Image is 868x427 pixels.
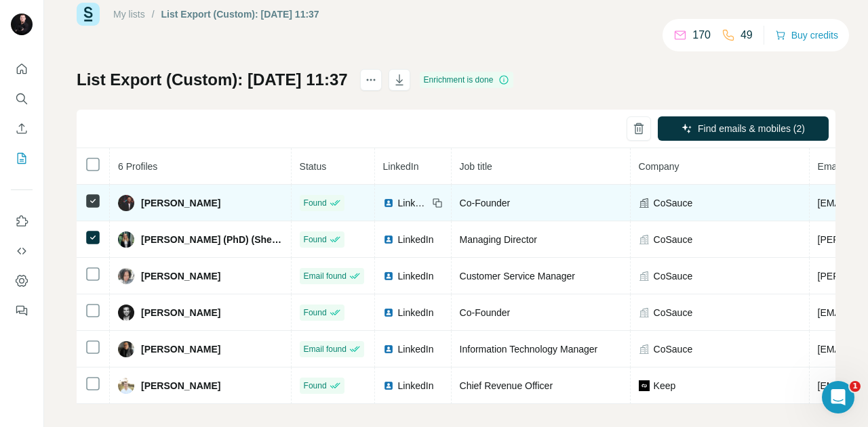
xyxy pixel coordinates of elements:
img: LinkedIn logo [383,307,394,318]
span: LinkedIn [398,306,434,319]
p: 49 [741,27,753,43]
span: Found [304,197,327,209]
div: List Export (Custom): [DATE] 11:37 [161,7,319,21]
button: Search [11,87,33,111]
button: My lists [11,146,33,171]
span: CoSauce [654,233,693,246]
img: LinkedIn logo [383,380,394,391]
a: My lists [113,9,145,20]
span: Found [304,307,327,319]
span: [PERSON_NAME] [141,379,220,392]
span: 1 [850,381,861,392]
span: Email found [304,343,347,355]
img: Avatar [118,341,134,357]
span: Co-Founder [460,198,511,208]
span: [PERSON_NAME] [141,269,220,283]
button: Find emails & mobiles (2) [658,116,829,141]
p: 170 [692,27,711,43]
button: Dashboard [11,269,33,293]
span: Company [639,161,679,172]
span: Co-Founder [460,307,511,318]
span: Status [300,161,327,172]
iframe: Intercom live chat [822,381,854,413]
span: LinkedIn [398,342,434,356]
span: CoSauce [654,306,693,319]
span: Chief Revenue Officer [460,380,553,391]
span: Email [818,161,842,172]
span: Email found [304,270,347,282]
span: LinkedIn [398,196,428,210]
button: Feedback [11,298,33,323]
span: CoSauce [654,342,693,356]
span: LinkedIn [398,379,434,392]
button: Buy credits [775,26,838,45]
img: Avatar [118,195,134,211]
button: Quick start [11,57,33,81]
img: Avatar [118,378,134,394]
img: company-logo [639,380,650,391]
span: [PERSON_NAME] [141,306,220,319]
h1: List Export (Custom): [DATE] 11:37 [77,69,348,91]
img: LinkedIn logo [383,198,394,208]
span: LinkedIn [383,161,419,172]
span: Found [304,380,327,392]
button: Use Surfe API [11,239,33,263]
span: Keep [654,379,676,392]
span: [PERSON_NAME] [141,196,220,210]
button: Use Surfe on LinkedIn [11,209,33,233]
img: Surfe Logo [77,3,100,26]
img: Avatar [118,268,134,284]
span: 6 Profiles [118,161,157,172]
button: actions [360,69,382,91]
li: / [152,7,155,21]
div: Enrichment is done [420,72,514,88]
span: Customer Service Manager [460,271,575,282]
span: Information Technology Manager [460,344,598,355]
img: Avatar [118,231,134,248]
span: CoSauce [654,269,693,283]
span: Found [304,233,327,246]
button: Enrich CSV [11,116,33,141]
span: LinkedIn [398,233,434,246]
span: [PERSON_NAME] [141,342,220,356]
span: Job title [460,161,492,172]
img: LinkedIn logo [383,234,394,245]
span: Find emails & mobiles (2) [698,122,805,135]
img: Avatar [118,305,134,321]
span: [PERSON_NAME] (PhD) (She / Her) [141,233,283,246]
span: LinkedIn [398,269,434,283]
img: Avatar [11,14,33,35]
span: Managing Director [460,234,537,245]
img: LinkedIn logo [383,271,394,282]
span: CoSauce [654,196,693,210]
img: LinkedIn logo [383,344,394,355]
